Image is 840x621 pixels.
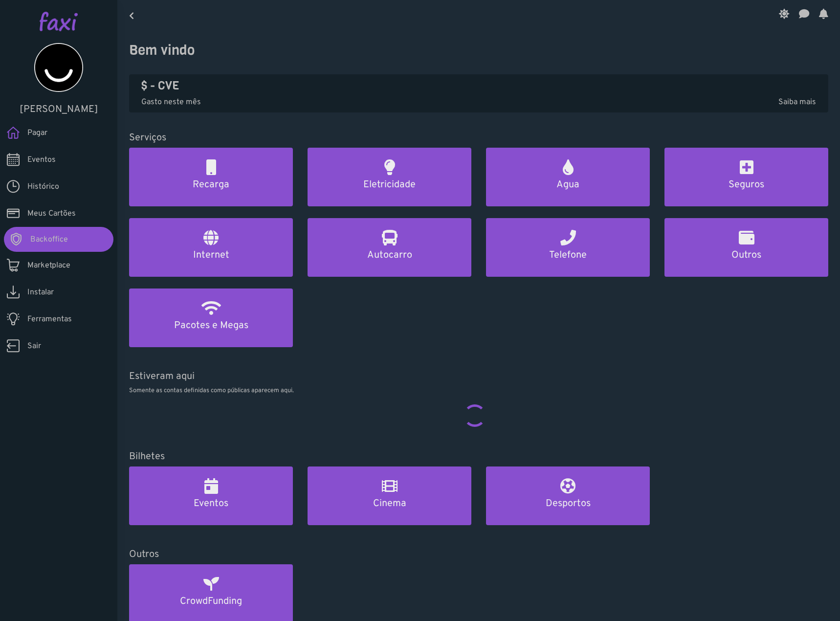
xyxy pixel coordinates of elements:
h4: $ - CVE [141,79,816,93]
h5: Eventos [141,498,281,510]
h5: CrowdFunding [141,596,281,607]
h3: Bem vindo [129,42,828,59]
h5: Bilhetes [129,451,828,463]
span: Instalar [27,287,54,298]
h5: Seguros [676,179,817,191]
a: Internet [129,218,293,277]
a: $ - CVE Gasto neste mêsSaiba mais [141,79,816,109]
span: Eventos [27,154,56,166]
h5: Pacotes e Megas [141,320,281,332]
a: Cinema [308,466,471,525]
a: Eletricidade [308,148,471,206]
h5: Desportos [498,498,638,510]
a: [PERSON_NAME] [15,43,103,115]
h5: Estiveram aqui [129,371,828,382]
span: Sair [27,340,41,352]
a: Autocarro [308,218,471,277]
h5: Telefone [498,249,638,261]
p: Gasto neste mês [141,96,816,108]
h5: Eletricidade [319,179,460,191]
span: Ferramentas [27,313,72,325]
span: Pagar [27,127,47,139]
h5: [PERSON_NAME] [15,104,103,115]
a: Pacotes e Megas [129,288,293,347]
p: Somente as contas definidas como públicas aparecem aqui. [129,386,828,396]
h5: Recarga [141,179,281,191]
a: Seguros [664,148,828,206]
h5: Agua [498,179,638,191]
span: Backoffice [30,234,68,245]
a: Recarga [129,148,293,206]
h5: Autocarro [319,249,460,261]
span: Histórico [27,181,59,193]
span: Saiba mais [778,96,816,108]
a: Eventos [129,466,293,525]
a: Backoffice [4,227,113,252]
h5: Outros [129,549,828,560]
h5: Cinema [319,498,460,510]
a: Outros [664,218,828,277]
a: Agua [486,148,650,206]
a: Telefone [486,218,650,277]
a: Desportos [486,466,650,525]
h5: Outros [676,249,817,261]
h5: Internet [141,249,281,261]
span: Meus Cartões [27,208,76,220]
h5: Serviços [129,132,828,144]
span: Marketplace [27,260,70,271]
